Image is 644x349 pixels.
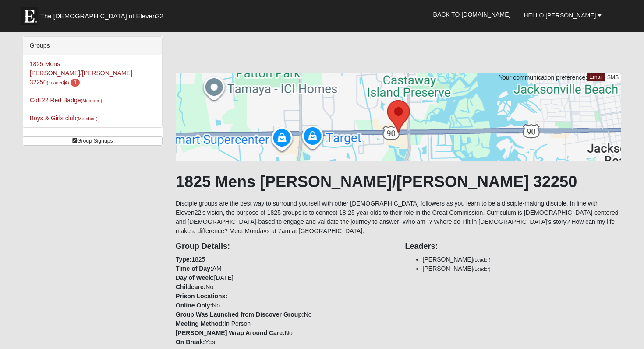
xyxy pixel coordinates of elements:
[423,264,622,273] li: [PERSON_NAME]
[176,172,621,191] h1: 1825 Mens [PERSON_NAME]/[PERSON_NAME] 32250
[176,283,205,290] strong: Childcare:
[81,98,102,103] small: (Member )
[524,12,596,19] span: Hello [PERSON_NAME]
[176,265,212,272] strong: Time of Day:
[23,136,163,146] a: Group Signups
[176,274,214,281] strong: Day of Week:
[176,302,212,309] strong: Online Only:
[30,97,102,104] a: CoE22 Red Badge(Member )
[21,7,38,25] img: Eleven22 logo
[423,255,622,264] li: [PERSON_NAME]
[176,320,224,327] strong: Meeting Method:
[47,80,69,85] small: (Leader )
[427,3,517,25] a: Back to [DOMAIN_NAME]
[16,3,191,25] a: The [DEMOGRAPHIC_DATA] of Eleven22
[499,74,587,81] span: Your communication preference:
[30,115,98,122] a: Boys & Girls club(Member )
[473,257,491,262] small: (Leader)
[605,73,622,82] a: SMS
[30,60,132,86] a: 1825 Mens [PERSON_NAME]/[PERSON_NAME] 32250(Leader) 1
[23,37,162,55] div: Groups
[587,73,605,81] a: Email
[176,242,392,251] h4: Group Details:
[76,116,97,121] small: (Member )
[176,329,285,336] strong: [PERSON_NAME] Wrap Around Care:
[176,256,191,263] strong: Type:
[176,311,304,318] strong: Group Was Launched from Discover Group:
[71,79,80,87] span: number of pending members
[405,242,622,251] h4: Leaders:
[176,293,227,300] strong: Prison Locations:
[40,12,163,21] span: The [DEMOGRAPHIC_DATA] of Eleven22
[473,266,491,272] small: (Leader)
[517,4,608,26] a: Hello [PERSON_NAME]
